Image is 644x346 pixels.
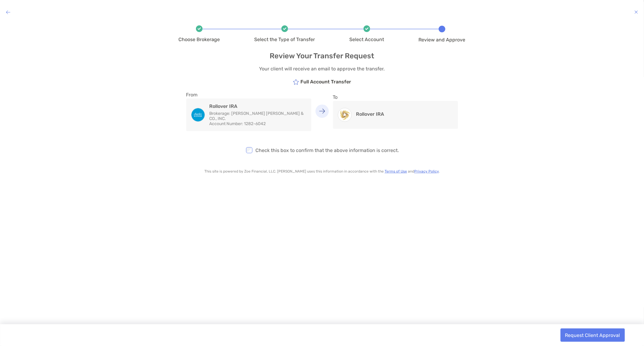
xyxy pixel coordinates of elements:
[419,37,466,43] span: Review and Approve
[255,37,315,42] span: Select the Type of Transfer
[385,169,407,173] a: Terms of Use
[364,25,370,32] img: Icon check
[191,108,205,121] img: Rollover IRA
[210,111,231,116] span: Brokerage:
[186,91,311,99] p: From
[350,37,384,42] span: Select Account
[179,169,466,173] p: This site is powered by Zoe Financial, LLC. [PERSON_NAME] uses this information in accordance wit...
[560,328,625,342] button: Request Client Approval
[414,169,439,173] a: Privacy Policy
[210,121,306,126] p: 1282-6042
[210,103,306,109] h4: Rollover IRA
[338,108,351,121] img: Rollover IRA
[196,25,203,32] img: Icon check
[179,37,220,42] span: Choose Brokerage
[179,52,466,60] h4: Review Your Transfer Request
[210,121,243,126] span: Account Number:
[281,25,288,32] img: Icon check
[179,65,466,73] p: Your client will receive an email to approve the transfer.
[210,111,306,121] p: [PERSON_NAME] [PERSON_NAME] & CO., INC.
[356,111,384,117] h4: Rollover IRA
[333,93,458,101] p: To
[319,108,325,114] img: Arrow Down
[179,131,466,160] div: Check this box to confirm that the above information is correct.
[293,79,351,85] h5: Full Account Transfer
